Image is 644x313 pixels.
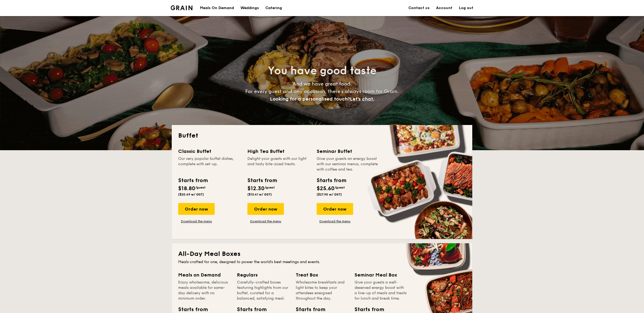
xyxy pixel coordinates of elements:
[178,176,207,185] div: Starts from
[237,271,289,279] div: Regulars
[178,280,230,301] div: Enjoy wholesome, delicious meals available for same-day delivery with no minimum order.
[317,176,346,185] div: Starts from
[178,148,241,155] div: Classic Buffet
[265,186,275,189] span: /guest
[195,186,206,189] span: /guest
[178,219,215,223] a: Download the menu
[317,185,335,192] span: $25.60
[247,148,310,155] div: High Tea Buffet
[178,156,241,172] div: Our very popular buffet dishes, complete with set-up.
[350,96,374,102] span: Let's chat.
[317,156,379,172] div: Give your guests an energy boost with our seminar menus, complete with coffee and tea.
[354,271,407,279] div: Seminar Meal Box
[178,131,466,140] h2: Buffet
[171,5,192,10] a: Logotype
[296,280,348,301] div: Wholesome breakfasts and light bites to keep your attendees energised throughout the day.
[247,156,310,172] div: Delight your guests with our light and tasty bite-sized treats.
[237,280,289,301] div: Carefully-crafted boxes featuring highlights from our buffet, curated for a balanced, satisfying ...
[247,185,265,192] span: $12.30
[317,203,353,215] div: Order now
[178,259,466,265] div: Meals crafted for one, designed to power the world's best meetings and events.
[171,5,192,10] img: Grain
[247,193,272,196] span: ($13.41 w/ GST)
[178,250,466,258] h2: All-Day Meal Boxes
[317,219,353,223] a: Download the menu
[354,280,407,301] div: Give your guests a well-deserved energy boost with a line-up of meals and treats for lunch and br...
[335,186,345,189] span: /guest
[178,193,204,196] span: ($20.49 w/ GST)
[247,203,284,215] div: Order now
[247,176,277,185] div: Starts from
[178,203,215,215] div: Order now
[317,148,379,155] div: Seminar Buffet
[317,193,342,196] span: ($27.90 w/ GST)
[296,271,348,279] div: Treat Box
[178,185,195,192] span: $18.80
[247,219,284,223] a: Download the menu
[178,271,230,279] div: Meals on Demand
